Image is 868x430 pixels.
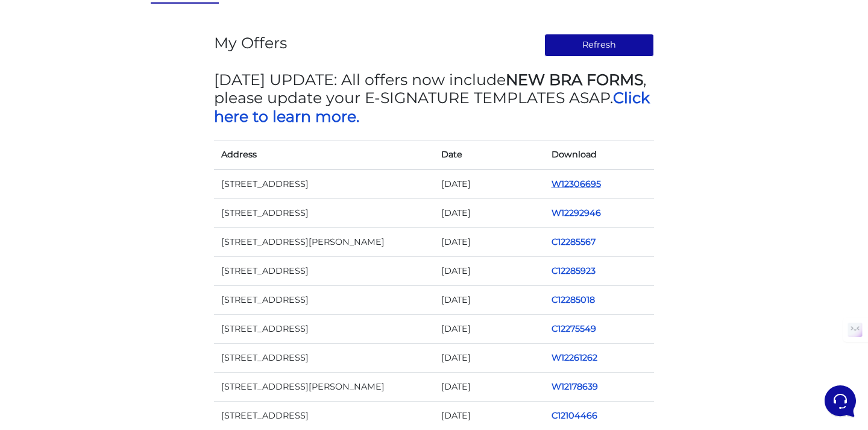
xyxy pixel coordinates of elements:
img: dark [19,69,43,93]
a: C12275549 [552,323,596,334]
td: [DATE] [434,227,544,256]
span: Find an Answer [19,198,82,208]
th: Address [214,140,434,169]
button: Messages [84,319,158,347]
input: Search for an Article... [27,224,197,236]
td: [STREET_ADDRESS] [214,344,434,373]
a: C12104466 [552,410,597,421]
a: W12292946 [552,207,601,218]
span: Your Conversations [19,48,98,58]
a: Open Help Center [150,198,222,208]
td: [STREET_ADDRESS][PERSON_NAME] [214,373,434,402]
p: Home [36,336,57,347]
a: W12178639 [552,381,598,392]
iframe: Customerly Messenger Launcher [822,383,858,419]
button: Start a Conversation [19,150,222,174]
span: Aura [51,114,185,126]
a: C12285018 [552,294,595,305]
button: Help [157,319,231,347]
a: W12306695 [552,179,601,189]
td: [DATE] [434,198,544,227]
td: [STREET_ADDRESS] [214,285,434,314]
a: C12285567 [552,236,596,247]
td: [DATE] [434,169,544,199]
td: [STREET_ADDRESS] [214,256,434,285]
p: Help [187,336,203,347]
button: Home [10,319,84,347]
td: [DATE] [434,344,544,373]
td: [STREET_ADDRESS] [214,198,434,227]
td: [DATE] [434,315,544,344]
a: AuraThank you, we will escalate this matter and have the support team look into it asap.5mo ago [14,63,227,99]
strong: NEW BRA FORMS [506,71,643,89]
th: Date [434,140,544,169]
td: [STREET_ADDRESS] [214,315,434,344]
th: Download [544,140,655,169]
p: Messages [104,336,138,347]
h3: [DATE] UPDATE: All offers now include , please update your E-SIGNATURE TEMPLATES ASAP. [214,71,654,125]
td: [DATE] [434,285,544,314]
td: [DATE] [434,256,544,285]
a: See all [195,48,222,58]
a: C12285923 [552,265,596,276]
a: W12261262 [552,352,597,363]
h2: Hello Shay 👋 [10,10,203,29]
button: Refresh [544,34,655,57]
td: [STREET_ADDRESS] [214,169,434,199]
p: Thank you, we will escalate this matter and have the support team look into it asap. [51,82,185,94]
td: [DATE] [434,373,544,402]
img: dark [19,115,43,139]
a: Click here to learn more. [214,89,650,125]
p: This has been escalated. We will be in touch soon. [51,128,185,141]
span: Start a Conversation [87,157,169,167]
h3: My Offers [214,34,287,52]
p: 5mo ago [192,68,222,78]
p: 5mo ago [192,114,222,125]
span: Aura [51,68,185,80]
a: AuraThis has been escalated. We will be in touch soon.5mo ago [14,109,227,145]
td: [STREET_ADDRESS][PERSON_NAME] [214,227,434,256]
